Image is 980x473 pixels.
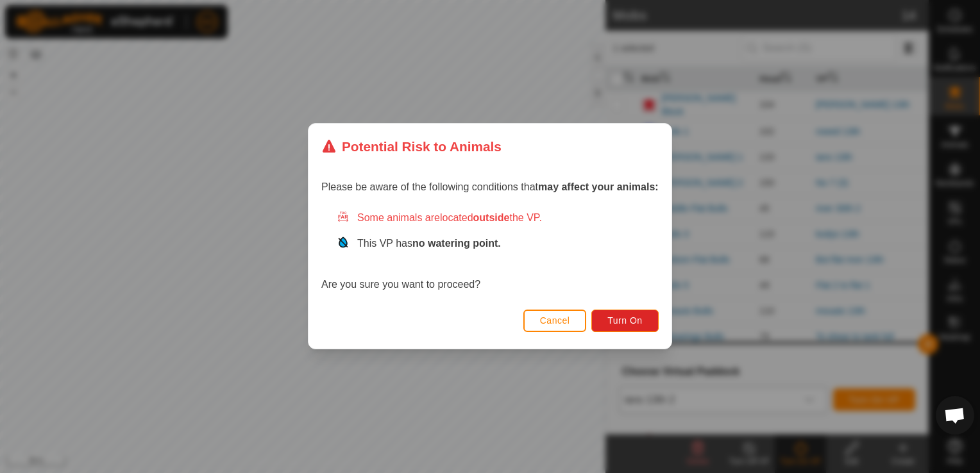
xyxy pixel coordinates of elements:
[357,238,501,249] span: This VP has
[321,211,659,293] div: Are you sure you want to proceed?
[337,211,659,226] div: Some animals are
[936,396,974,435] div: Open chat
[440,213,542,224] span: located the VP.
[321,137,502,156] div: Potential Risk to Animals
[321,182,659,193] span: Please be aware of the following conditions that
[538,182,659,193] strong: may affect your animals:
[412,238,501,249] strong: no watering point.
[592,310,659,332] button: Turn On
[608,316,643,326] span: Turn On
[540,316,570,326] span: Cancel
[473,213,510,224] strong: outside
[523,310,587,332] button: Cancel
